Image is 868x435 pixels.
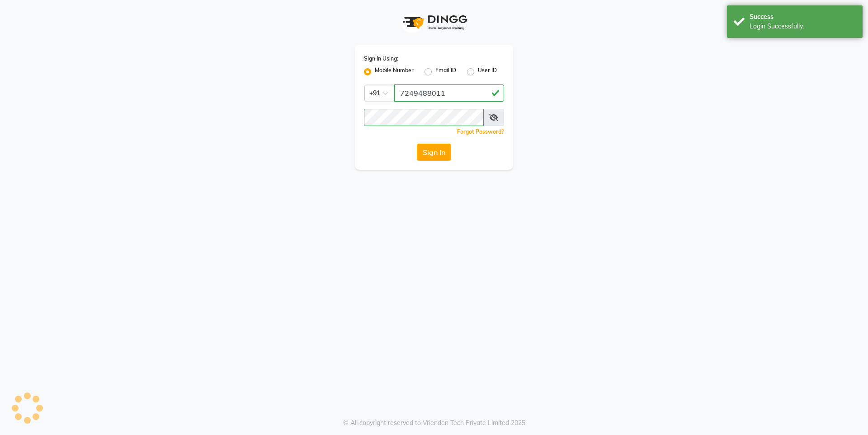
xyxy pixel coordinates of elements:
div: Login Successfully. [750,22,856,31]
a: Forgot Password? [457,128,504,135]
img: logo1.svg [398,9,470,36]
label: User ID [478,66,497,77]
input: Username [364,109,484,126]
label: Mobile Number [375,66,414,77]
div: Success [750,12,856,22]
input: Username [394,84,504,102]
button: Sign In [417,144,451,161]
label: Sign In Using: [364,55,398,63]
label: Email ID [435,66,456,77]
